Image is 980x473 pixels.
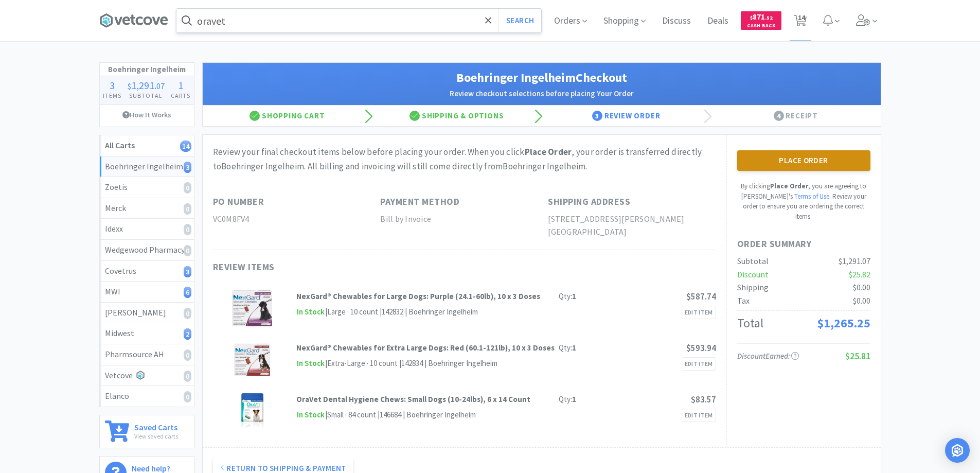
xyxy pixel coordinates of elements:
[128,81,131,91] span: $
[213,213,381,226] h2: VC0M8FV4
[765,14,773,21] span: . 52
[703,16,733,26] a: Deals
[156,81,165,91] span: 07
[100,105,194,125] a: How It Works
[105,285,189,299] div: MWI
[100,240,194,261] a: Wedgewood Pharmacy0
[559,290,576,303] div: Qty:
[105,181,189,194] div: Zoetis
[548,195,630,209] h1: Shipping Address
[213,145,716,173] div: Review your final checkout items below before placing your order. When you click , your order is ...
[213,195,264,209] h1: PO Number
[548,225,716,239] h2: [GEOGRAPHIC_DATA]
[134,431,178,441] p: View saved carts
[232,290,273,326] img: e9efae5cf16648cca03be5e6661f816b_319981.jpeg
[184,224,191,235] i: 0
[105,140,135,150] strong: All Carts
[737,268,769,282] div: Discount
[105,327,189,340] div: Midwest
[548,213,716,226] h2: [STREET_ADDRESS][PERSON_NAME]
[750,14,753,21] span: $
[184,308,191,319] i: 0
[105,202,189,215] div: Merck
[682,409,716,422] a: Edit Item
[100,63,194,76] h1: Boehringer Ingelheim
[184,391,191,402] i: 0
[711,106,881,126] div: Receipt
[180,141,191,152] i: 14
[794,192,829,201] a: Terms of Use
[184,328,191,340] i: 2
[737,150,870,171] button: Place Order
[100,135,194,156] a: All Carts14
[559,393,576,406] div: Qty:
[853,282,870,292] span: $0.00
[325,307,378,317] span: | Large · 10 count
[176,9,541,32] input: Search by item, sku, manufacturer, ingredient, size...
[110,79,115,92] span: 3
[770,182,808,190] strong: Place Order
[100,91,124,100] h4: Items
[380,195,459,209] h1: Payment Method
[572,343,576,353] strong: 1
[296,357,325,370] span: In Stock
[100,386,194,407] a: Elanco0
[296,291,540,301] strong: NexGard® Chewables for Large Dogs: Purple (24.1-60lb), 10 x 3 Doses
[100,177,194,198] a: Zoetis0
[131,79,154,92] span: 1,291
[498,9,541,32] button: Search
[325,410,376,419] span: | Small · 84 count
[124,91,168,100] h4: Subtotal
[849,269,870,279] span: $25.82
[184,245,191,256] i: 0
[100,365,194,387] a: Vetcove0
[737,313,763,333] div: Total
[184,266,191,277] i: 3
[105,390,189,403] div: Elanco
[592,111,602,121] span: 3
[234,342,270,378] img: 7ae5e1e455db45a7aaa5d32f756036bd_204090.jpeg
[737,294,750,308] div: Tax
[296,343,555,353] strong: NexGard® Chewables for Extra Large Dogs: Red (60.1-121lb), 10 x 3 Doses
[542,106,711,126] div: Review Order
[691,394,716,405] span: $83.57
[572,394,576,404] strong: 1
[213,87,870,100] h2: Review checkout selections before placing Your Order
[105,265,189,278] div: Covetrus
[178,79,183,92] span: 1
[184,349,191,361] i: 0
[737,255,769,268] div: Subtotal
[229,393,275,429] img: dae09b57cfc2457b961fc3adf5f3c16e_355596.png
[203,106,372,126] div: Shopping Cart
[682,306,716,319] a: Edit Item
[184,287,191,298] i: 6
[184,371,191,382] i: 0
[817,315,870,331] span: $1,265.25
[747,23,775,30] span: Cash Back
[741,7,781,34] a: $871.52Cash Back
[737,281,769,294] div: Shipping
[105,306,189,320] div: [PERSON_NAME]
[184,162,191,173] i: 3
[686,342,716,354] span: $593.94
[296,394,530,404] strong: OraVet Dental Hygiene Chews: Small Dogs (10-24lbs), 6 x 14 Count
[658,16,695,26] a: Discuss
[372,106,542,126] div: Shipping & Options
[168,91,193,100] h4: Carts
[100,261,194,282] a: Covetrus3
[525,146,572,157] strong: Place Order
[682,357,716,371] a: Edit Item
[737,181,870,221] p: By clicking , you are agreeing to [PERSON_NAME]'s . Review your order to ensure you are ordering ...
[790,17,811,27] a: 14
[100,303,194,324] a: [PERSON_NAME]0
[750,12,773,22] span: 871
[774,111,784,121] span: 4
[100,156,194,178] a: Boehringer Ingelheim3
[378,306,478,318] div: | 142832 | Boehringer Ingelheim
[213,260,522,275] h1: Review Items
[380,213,548,226] h2: Bill by Invoice
[737,237,870,252] h1: Order Summary
[99,415,194,448] a: Saved CartsView saved carts
[376,409,476,421] div: | 146684 | Boehringer Ingelheim
[945,438,970,463] div: Open Intercom Messenger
